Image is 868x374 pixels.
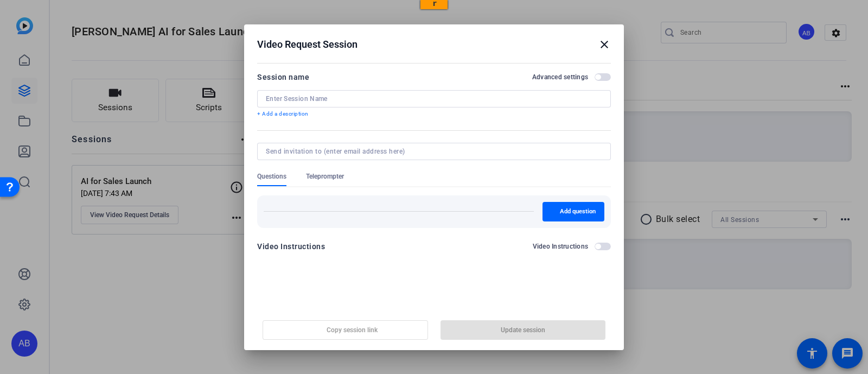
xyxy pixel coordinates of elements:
[542,202,604,221] button: Add question
[146,4,198,18] input: ASIN
[257,240,325,253] div: Video Instructions
[25,4,39,17] img: blueamy
[306,172,344,181] span: Teleprompter
[532,73,588,81] h2: Advanced settings
[533,242,589,251] h2: Video Instructions
[560,207,596,216] span: Add question
[198,4,222,18] button: LOAD
[55,4,142,18] input: ASIN, PO, Alias, + more...
[598,38,611,51] mat-icon: close
[257,71,309,84] div: Session name
[266,94,602,103] input: Enter Session Name
[257,38,611,51] div: Video Request Session
[257,110,611,118] p: + Add a description
[257,172,286,181] span: Questions
[266,147,598,156] input: Send invitation to (enter email address here)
